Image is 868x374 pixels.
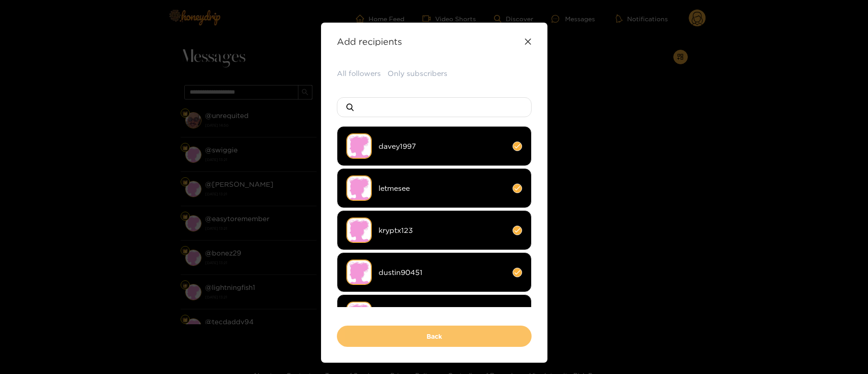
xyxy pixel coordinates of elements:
[346,175,372,201] img: no-avatar.png
[337,68,381,79] button: All followers
[379,225,506,236] span: kryptx123
[346,260,372,285] img: no-avatar.png
[388,68,447,79] button: Only subscribers
[346,302,372,327] img: no-avatar.png
[346,218,372,243] img: no-avatar.png
[379,141,506,151] span: davey1997
[337,36,402,47] strong: Add recipients
[379,267,506,278] span: dustin90451
[379,183,506,194] span: letmesee
[337,326,532,347] button: Back
[346,133,372,159] img: no-avatar.png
